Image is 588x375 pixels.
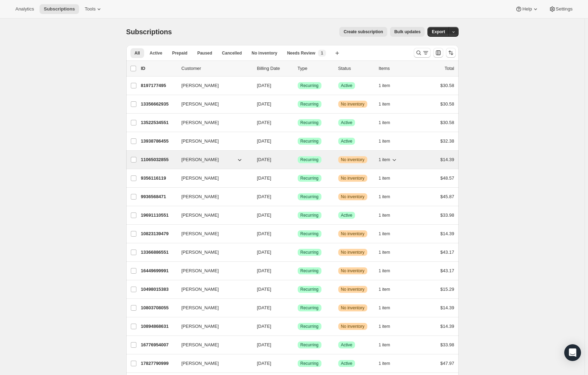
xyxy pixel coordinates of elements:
[141,81,454,91] div: 8197177495[PERSON_NAME][DATE]SuccessRecurringSuccessActive1 item$30.58
[257,83,271,88] span: [DATE]
[141,156,176,163] p: 11065032855
[177,154,247,165] button: [PERSON_NAME]
[394,29,420,35] span: Bulk updates
[440,83,454,88] span: $30.58
[141,101,176,108] p: 13356662935
[182,230,219,237] span: [PERSON_NAME]
[379,99,398,109] button: 1 item
[177,173,247,184] button: [PERSON_NAME]
[341,361,353,366] span: Active
[182,156,219,163] span: [PERSON_NAME]
[511,4,543,14] button: Help
[298,65,333,72] div: Type
[141,286,176,293] p: 10498015383
[300,361,319,366] span: Recurring
[141,65,176,72] p: ID
[141,230,176,237] p: 10823139479
[379,268,390,274] span: 1 item
[341,231,364,237] span: No inventory
[257,268,271,273] span: [DATE]
[135,50,140,56] span: All
[440,194,454,199] span: $45.87
[141,249,176,256] p: 13366886551
[379,157,390,163] span: 1 item
[287,50,316,56] span: Needs Review
[257,157,271,162] span: [DATE]
[379,231,390,237] span: 1 item
[300,250,319,255] span: Recurring
[341,212,353,218] span: Active
[379,303,398,313] button: 1 item
[300,212,319,218] span: Recurring
[379,250,390,255] span: 1 item
[440,138,454,144] span: $32.38
[257,361,271,366] span: [DATE]
[257,101,271,107] span: [DATE]
[332,48,343,58] button: Create new view
[141,82,176,89] p: 8197177495
[141,266,454,276] div: 16449699991[PERSON_NAME][DATE]SuccessRecurringWarningNo inventory1 item$43.17
[141,119,176,126] p: 13522534551
[440,157,454,162] span: $14.39
[257,324,271,329] span: [DATE]
[141,65,454,72] div: IDCustomerBilling DateTypeStatusItemsTotal
[40,4,79,14] button: Subscriptions
[379,287,390,292] span: 1 item
[300,194,319,200] span: Recurring
[141,229,454,239] div: 10823139479[PERSON_NAME][DATE]SuccessRecurringWarningNo inventory1 item$14.39
[379,120,390,125] span: 1 item
[182,175,219,182] span: [PERSON_NAME]
[182,138,219,145] span: [PERSON_NAME]
[300,305,319,311] span: Recurring
[257,287,271,292] span: [DATE]
[379,175,390,181] span: 1 item
[379,212,390,218] span: 1 item
[427,27,449,37] button: Export
[341,287,364,292] span: No inventory
[440,175,454,181] span: $48.57
[564,344,581,361] div: Open Intercom Messenger
[222,50,242,56] span: Cancelled
[440,324,454,329] span: $14.39
[182,82,219,89] span: [PERSON_NAME]
[257,305,271,310] span: [DATE]
[257,120,271,125] span: [DATE]
[300,138,319,144] span: Recurring
[440,212,454,218] span: $33.98
[440,342,454,347] span: $33.98
[379,247,398,257] button: 1 item
[177,117,247,128] button: [PERSON_NAME]
[446,48,456,58] button: Sort the results
[341,83,353,88] span: Active
[341,175,364,181] span: No inventory
[177,80,247,91] button: [PERSON_NAME]
[141,155,454,165] div: 11065032855[PERSON_NAME][DATE]SuccessRecurringWarningNo inventory1 item$14.39
[177,358,247,369] button: [PERSON_NAME]
[379,340,398,350] button: 1 item
[440,250,454,255] span: $43.17
[141,360,176,367] p: 17827790999
[182,360,219,367] span: [PERSON_NAME]
[182,304,219,311] span: [PERSON_NAME]
[379,324,390,329] span: 1 item
[141,284,454,294] div: 10498015383[PERSON_NAME][DATE]SuccessRecurringWarningNo inventory1 item$15.29
[197,50,212,56] span: Paused
[300,83,319,88] span: Recurring
[177,284,247,295] button: [PERSON_NAME]
[257,194,271,199] span: [DATE]
[141,212,176,219] p: 19691110551
[339,27,387,37] button: Create subscription
[440,268,454,273] span: $43.17
[433,48,443,58] button: Customize table column order and visibility
[341,101,364,107] span: No inventory
[379,210,398,220] button: 1 item
[341,250,364,255] span: No inventory
[177,265,247,276] button: [PERSON_NAME]
[257,138,271,144] span: [DATE]
[141,322,454,331] div: 10894868631[PERSON_NAME][DATE]SuccessRecurringWarningNo inventory1 item$14.39
[300,101,319,107] span: Recurring
[182,193,219,200] span: [PERSON_NAME]
[182,341,219,348] span: [PERSON_NAME]
[141,138,176,145] p: 13938786455
[379,342,390,348] span: 1 item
